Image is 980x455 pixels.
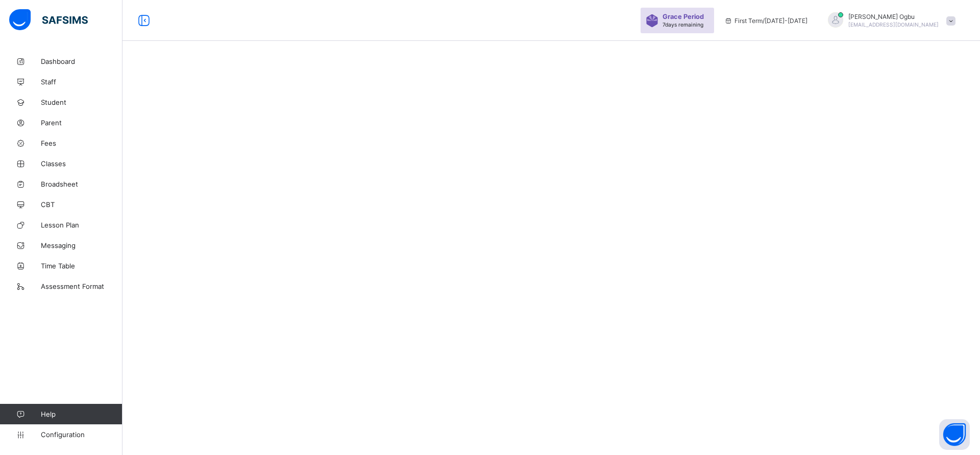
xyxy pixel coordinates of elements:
img: safsims [9,9,88,31]
img: sticker-purple.71386a28dfed39d6af7621340158ba97.svg [646,14,658,27]
span: [EMAIL_ADDRESS][DOMAIN_NAME] [848,21,939,28]
span: Assessment Format [41,282,122,290]
span: Staff [41,78,122,86]
span: Lesson Plan [41,221,122,229]
span: 7 days remaining [663,21,703,28]
div: AnnOgbu [818,12,961,29]
span: Dashboard [41,57,122,65]
span: Student [41,98,122,106]
span: Parent [41,119,122,127]
span: Help [41,410,122,418]
span: Messaging [41,241,122,249]
span: Grace Period [663,13,704,20]
button: Open asap [939,419,970,450]
span: Configuration [41,430,122,439]
span: CBT [41,200,122,209]
span: session/term information [724,17,807,25]
span: [PERSON_NAME] Ogbu [848,13,939,20]
span: Time Table [41,262,122,270]
span: Fees [41,139,122,147]
span: Broadsheet [41,180,122,188]
span: Classes [41,160,122,168]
